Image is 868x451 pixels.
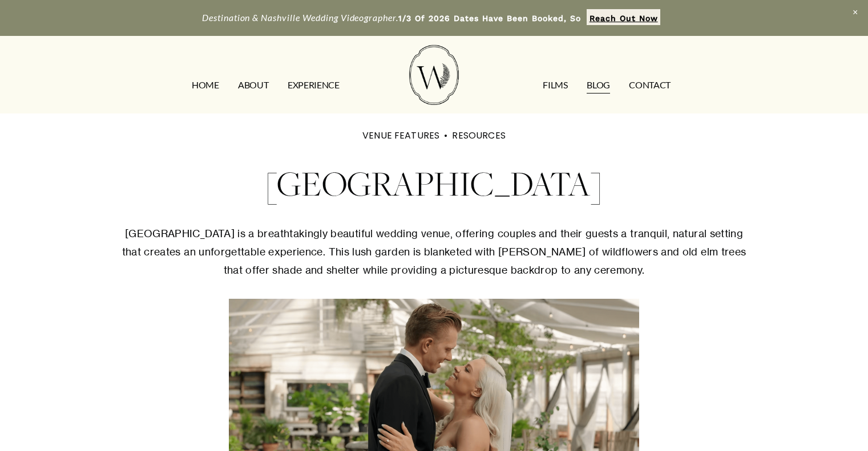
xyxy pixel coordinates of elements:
a: FILMS [543,76,567,95]
a: ABOUT [238,76,268,95]
a: VENUE FEATURES [362,129,439,142]
a: EXPERIENCE [288,76,340,95]
a: Reach Out Now [587,9,660,25]
p: [GEOGRAPHIC_DATA] is a breathtakingly beautiful wedding venue, offering couples and their guests ... [122,225,746,279]
a: CONTACT [629,76,671,95]
a: HOME [192,76,219,95]
h1: [GEOGRAPHIC_DATA] [122,159,746,209]
img: Wild Fern Weddings [409,45,458,105]
strong: Reach Out Now [590,14,658,23]
a: Blog [587,76,610,95]
a: RESOURCES [452,129,505,142]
